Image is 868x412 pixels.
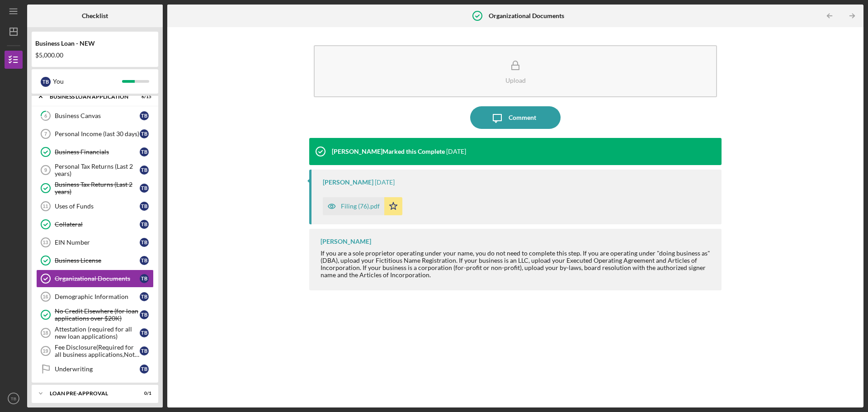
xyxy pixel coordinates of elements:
a: 6Business CanvasTB [36,107,154,125]
text: TB [11,396,16,401]
div: T B [140,365,149,374]
div: Fee Disclosure(Required for all business applications,Not needed for Contractor loans) [55,344,140,358]
div: 0 / 1 [135,391,151,396]
div: T B [140,256,149,265]
div: T B [140,310,149,319]
div: T B [140,328,149,337]
div: Business Loan - NEW [35,40,155,47]
div: Personal Tax Returns (Last 2 years) [55,163,140,177]
div: T B [140,184,149,193]
a: Business LicenseTB [36,251,154,270]
a: 18Attestation (required for all new loan applications)TB [36,324,154,342]
tspan: 9 [44,167,47,173]
a: 11Uses of FundsTB [36,197,154,215]
a: 13EIN NumberTB [36,233,154,251]
div: T B [41,77,51,87]
div: T B [140,166,149,175]
div: Filing (76).pdf [341,203,380,210]
div: If you are a sole proprietor operating under your name, you do not need to complete this step. If... [321,250,712,279]
div: T B [140,147,149,156]
div: Business Financials [55,148,140,156]
div: [PERSON_NAME] Marked this Complete [332,148,445,155]
div: T B [140,274,149,283]
b: Checklist [82,12,108,19]
b: Organizational Documents [489,12,564,19]
tspan: 13 [42,240,48,245]
a: Business FinancialsTB [36,143,154,161]
button: Comment [470,106,561,129]
time: 2025-09-15 18:01 [446,148,466,155]
tspan: 18 [42,330,48,336]
div: You [53,74,122,89]
button: TB [5,389,23,407]
tspan: 7 [44,131,47,137]
a: UnderwritingTB [36,360,154,378]
div: Collateral [55,221,140,228]
button: Filing (76).pdf [323,197,402,215]
tspan: 19 [42,348,48,354]
div: Underwriting [55,365,140,373]
div: Demographic Information [55,293,140,300]
div: Uses of Funds [55,203,140,210]
div: No Credit Elsewhere (for loan applications over $20K) [55,308,140,322]
div: LOAN PRE-APPROVAL [50,391,129,396]
div: T B [140,346,149,355]
div: Upload [505,77,526,84]
div: EIN Number [55,239,140,246]
div: Comment [509,106,536,129]
a: CollateralTB [36,215,154,233]
div: T B [140,238,149,247]
div: BUSINESS LOAN APPLICATION [50,94,129,99]
div: T B [140,292,149,301]
div: Business Canvas [55,112,140,119]
tspan: 11 [42,204,48,209]
div: 6 / 15 [135,94,151,99]
div: Organizational Documents [55,275,140,282]
div: T B [140,129,149,138]
a: 16Demographic InformationTB [36,288,154,306]
button: Upload [314,45,717,97]
div: Personal Income (last 30 days) [55,130,140,137]
div: T B [140,220,149,229]
div: [PERSON_NAME] [323,179,373,186]
tspan: 16 [42,294,48,299]
a: No Credit Elsewhere (for loan applications over $20K)TB [36,306,154,324]
a: 9Personal Tax Returns (Last 2 years)TB [36,161,154,179]
time: 2025-09-15 18:01 [375,179,395,186]
tspan: 6 [44,113,47,119]
div: [PERSON_NAME] [321,238,371,245]
a: 7Personal Income (last 30 days)TB [36,125,154,143]
a: Business Tax Returns (Last 2 years)TB [36,179,154,197]
div: T B [140,202,149,211]
a: 19Fee Disclosure(Required for all business applications,Not needed for Contractor loans)TB [36,342,154,360]
div: Attestation (required for all new loan applications) [55,326,140,340]
div: T B [140,111,149,120]
div: Business Tax Returns (Last 2 years) [55,181,140,195]
a: Organizational DocumentsTB [36,270,154,288]
div: $5,000.00 [35,52,155,59]
div: Business License [55,257,140,264]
